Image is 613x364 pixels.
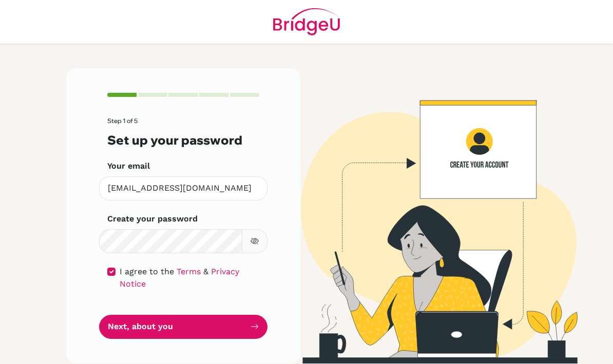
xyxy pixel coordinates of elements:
h3: Set up your password [107,133,259,148]
button: Next, about you [99,315,267,339]
input: Insert your email* [99,176,267,200]
span: I agree to the [120,267,174,276]
a: Terms [177,267,201,276]
span: Step 1 of 5 [107,117,138,125]
label: Create your password [107,213,198,225]
span: & [203,267,208,276]
label: Your email [107,160,150,172]
a: Privacy Notice [120,267,239,289]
